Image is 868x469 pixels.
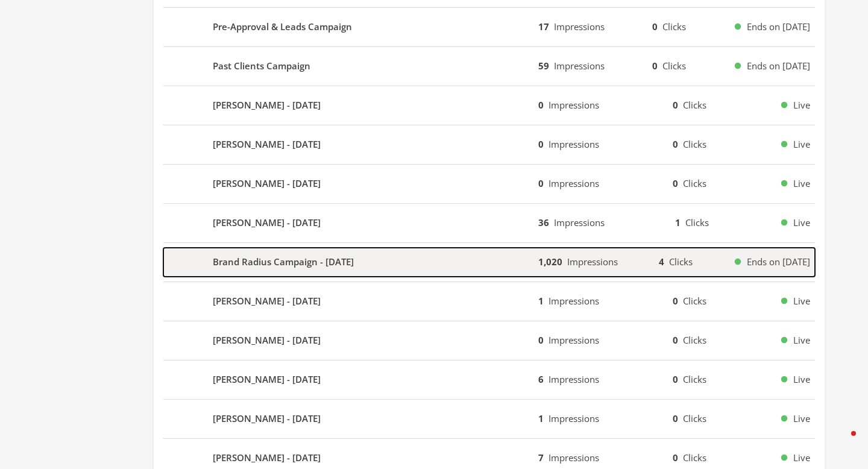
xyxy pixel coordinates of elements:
[538,138,544,150] b: 0
[213,177,321,190] b: [PERSON_NAME] - [DATE]
[683,99,706,111] span: Clicks
[683,452,706,464] span: Clicks
[213,20,352,34] b: Pre-Approval & Leads Campaign
[163,13,815,42] button: Pre-Approval & Leads Campaign17Impressions0ClicksEnds on [DATE]
[538,412,544,424] b: 1
[793,177,810,190] span: Live
[213,216,321,230] b: [PERSON_NAME] - [DATE]
[793,294,810,308] span: Live
[793,373,810,386] span: Live
[827,428,856,457] iframe: Intercom live chat
[673,452,678,464] b: 0
[549,295,599,307] span: Impressions
[538,20,549,33] b: 17
[213,412,321,426] b: [PERSON_NAME] - [DATE]
[213,373,321,386] b: [PERSON_NAME] - [DATE]
[793,216,810,230] span: Live
[163,248,815,277] button: Brand Radius Campaign - [DATE]1,020Impressions4ClicksEnds on [DATE]
[662,20,686,33] span: Clicks
[549,138,599,150] span: Impressions
[673,177,678,189] b: 0
[683,138,706,150] span: Clicks
[538,177,544,189] b: 0
[747,59,810,73] span: Ends on [DATE]
[538,60,549,72] b: 59
[163,209,815,238] button: [PERSON_NAME] - [DATE]36Impressions1ClicksLive
[549,334,599,346] span: Impressions
[652,20,658,33] b: 0
[213,294,321,308] b: [PERSON_NAME] - [DATE]
[673,412,678,424] b: 0
[163,365,815,394] button: [PERSON_NAME] - [DATE]6Impressions0ClicksLive
[549,452,599,464] span: Impressions
[213,451,321,465] b: [PERSON_NAME] - [DATE]
[163,169,815,198] button: [PERSON_NAME] - [DATE]0Impressions0ClicksLive
[163,287,815,316] button: [PERSON_NAME] - [DATE]1Impressions0ClicksLive
[683,412,706,424] span: Clicks
[659,256,664,268] b: 4
[747,255,810,269] span: Ends on [DATE]
[673,373,678,385] b: 0
[675,216,681,228] b: 1
[567,256,618,268] span: Impressions
[793,137,810,151] span: Live
[652,60,658,72] b: 0
[213,137,321,151] b: [PERSON_NAME] - [DATE]
[747,20,810,34] span: Ends on [DATE]
[538,256,562,268] b: 1,020
[673,295,678,307] b: 0
[793,412,810,426] span: Live
[554,216,605,228] span: Impressions
[163,91,815,120] button: [PERSON_NAME] - [DATE]0Impressions0ClicksLive
[538,295,544,307] b: 1
[549,99,599,111] span: Impressions
[538,99,544,111] b: 0
[683,373,706,385] span: Clicks
[163,130,815,159] button: [PERSON_NAME] - [DATE]0Impressions0ClicksLive
[793,333,810,347] span: Live
[538,452,544,464] b: 7
[213,98,321,112] b: [PERSON_NAME] - [DATE]
[213,255,354,269] b: Brand Radius Campaign - [DATE]
[673,99,678,111] b: 0
[163,404,815,433] button: [PERSON_NAME] - [DATE]1Impressions0ClicksLive
[683,295,706,307] span: Clicks
[673,138,678,150] b: 0
[673,334,678,346] b: 0
[669,256,693,268] span: Clicks
[793,451,810,465] span: Live
[554,60,605,72] span: Impressions
[549,177,599,189] span: Impressions
[683,334,706,346] span: Clicks
[554,20,605,33] span: Impressions
[793,98,810,112] span: Live
[549,373,599,385] span: Impressions
[213,333,321,347] b: [PERSON_NAME] - [DATE]
[538,216,549,228] b: 36
[685,216,709,228] span: Clicks
[213,59,310,73] b: Past Clients Campaign
[163,52,815,81] button: Past Clients Campaign59Impressions0ClicksEnds on [DATE]
[549,412,599,424] span: Impressions
[163,326,815,355] button: [PERSON_NAME] - [DATE]0Impressions0ClicksLive
[538,334,544,346] b: 0
[662,60,686,72] span: Clicks
[538,373,544,385] b: 6
[683,177,706,189] span: Clicks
